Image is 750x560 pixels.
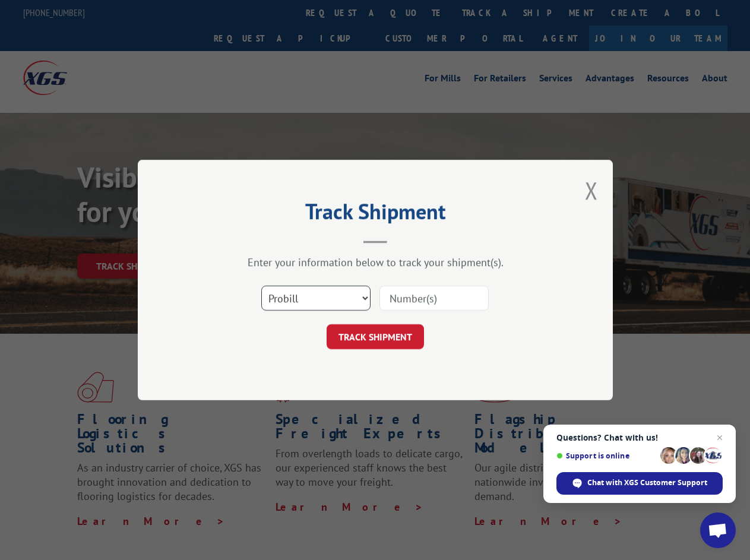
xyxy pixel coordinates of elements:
[587,477,707,488] span: Chat with XGS Customer Support
[700,512,736,548] div: Open chat
[327,324,424,349] button: TRACK SHIPMENT
[585,175,598,206] button: Close modal
[713,431,727,445] span: Close chat
[379,286,489,311] input: Number(s)
[556,433,723,442] span: Questions? Chat with us!
[197,255,553,269] div: Enter your information below to track your shipment(s).
[556,472,723,495] div: Chat with XGS Customer Support
[556,451,656,460] span: Support is online
[197,203,553,226] h2: Track Shipment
